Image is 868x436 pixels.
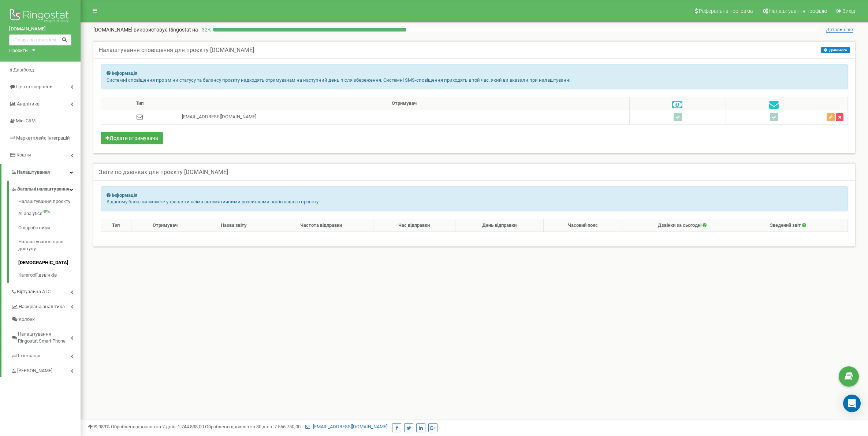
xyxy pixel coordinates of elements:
[18,221,81,235] a: Співробітники
[18,235,81,256] a: Налаштування прав доступу
[179,110,629,124] td: [EMAIL_ADDRESS][DOMAIN_NAME]
[111,424,204,429] span: Оброблено дзвінків за 7 днів :
[843,395,861,412] div: Open Intercom Messenger
[9,47,28,54] div: Проєкти
[622,219,742,232] th: Дзвінки за сьогодні
[11,347,81,362] a: Інтеграція
[16,118,36,123] span: Mini CRM
[199,219,269,232] th: Назва звіту
[544,219,622,232] th: Часовий пояс
[11,283,81,298] a: Віртуальна АТС
[11,362,81,377] a: [PERSON_NAME]
[107,199,842,206] p: В даному блоці ви можете управляти всіма автоматичними розсилками звітів вашого проєкту
[178,424,204,429] u: 1 744 838,00
[107,77,842,84] p: Системні сповіщення про зміни статусу та балансу проєкту надходять отримувачам на наступний день ...
[18,198,81,207] a: Налаштування проєкту
[101,97,179,110] th: Тип
[16,152,31,158] span: Кошти
[17,288,51,295] span: Віртуальна АТС
[821,47,850,53] button: Допомога
[16,135,70,141] span: Маркетплейс інтеграцій
[699,8,753,14] span: Реферальна програма
[373,219,455,232] th: Час відправки
[18,352,40,359] span: Інтеграція
[205,424,301,429] span: Оброблено дзвінків за 30 днів :
[11,298,81,313] a: Наскрізна аналітика
[17,169,50,175] span: Налаштування
[18,331,71,344] span: Налаштування Ringostat Smart Phone
[9,34,71,45] input: Пошук за номером
[17,186,69,193] span: Загальні налаштування
[13,67,34,73] span: Дашборд
[18,270,81,279] a: Категорії дзвінків
[99,47,254,53] h5: Налаштування сповіщення для проєкту [DOMAIN_NAME]
[11,313,81,326] a: Колбек
[19,303,65,310] span: Наскрізна аналітика
[101,219,131,232] th: Тип
[11,181,81,196] a: Загальні налаштування
[11,326,81,347] a: Налаштування Ringostat Smart Phone
[112,70,137,76] strong: Інформація
[274,424,301,429] u: 7 556 750,00
[742,219,834,232] th: Зведений звіт
[1,164,81,181] a: Налаштування
[93,26,198,33] p: [DOMAIN_NAME]
[19,316,35,323] span: Колбек
[198,26,213,33] p: 32 %
[131,219,199,232] th: Отримувач
[134,27,198,33] span: використовує Ringostat на
[179,97,629,110] th: Отримувач
[826,27,853,33] span: Детальніше
[99,169,228,175] h5: Звіти по дзвінках для проєкту [DOMAIN_NAME]
[88,424,110,429] span: 99,989%
[17,101,40,107] span: Аналiтика
[18,207,81,221] a: AI analyticsNEW
[112,192,137,198] strong: Інформація
[842,8,855,14] span: Вихід
[769,8,827,14] span: Налаштування профілю
[9,26,71,33] a: [DOMAIN_NAME]
[17,367,52,374] span: [PERSON_NAME]
[305,424,387,429] a: [EMAIL_ADDRESS][DOMAIN_NAME]
[9,7,71,26] img: Ringostat logo
[269,219,373,232] th: Частота відправки
[18,256,81,270] a: [DEMOGRAPHIC_DATA]
[455,219,543,232] th: День відправки
[101,132,163,144] button: Додати отримувача
[16,84,52,89] span: Центр звернень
